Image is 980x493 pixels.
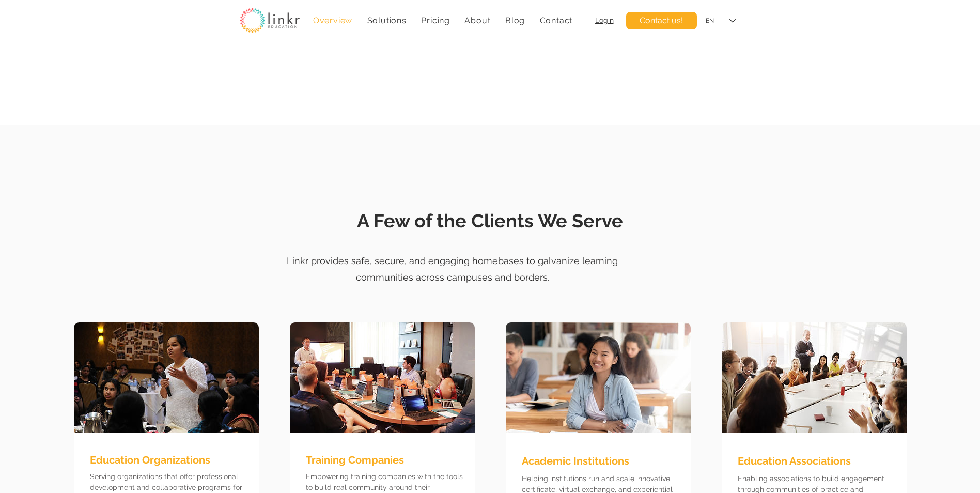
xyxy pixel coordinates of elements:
span: Education Associations [738,455,851,467]
span: Academic Institutions [522,455,629,467]
span: A Few of the Clients We Serve [357,210,623,232]
span: Pricing [421,16,450,25]
span: Blog [505,16,525,25]
a: Login [595,16,614,24]
a: Pricing [416,10,455,30]
div: About [459,10,496,30]
a: Blog [500,10,531,30]
span: Training Companies [306,454,404,466]
img: multi-institutional educational communities of practice.jpg [722,322,907,433]
div: EN [706,17,714,25]
div: Solutions [362,10,412,30]
img: photo-1551731409-43eb3e517a1a.jpg [74,322,259,433]
a: Contact us! [626,12,697,29]
img: blended mobility easy with linkr.jpg [506,322,691,433]
span: About [464,16,490,25]
div: Language Selector: English [698,9,743,33]
a: Contact [534,10,578,30]
span: Linkr provides safe, secure, and engaging homebases to galvanize learning communities across camp... [287,255,618,283]
img: linkr_logo_transparentbg.png [240,8,300,33]
span: Solutions [367,16,407,25]
a: Overview [308,10,358,30]
span: Contact us! [640,15,683,26]
img: linkr for training companies.jpg [290,322,475,433]
nav: Site [308,10,578,30]
span: Overview [313,16,352,25]
span: Contact [540,16,573,25]
span: Education Organizations [90,454,210,466]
